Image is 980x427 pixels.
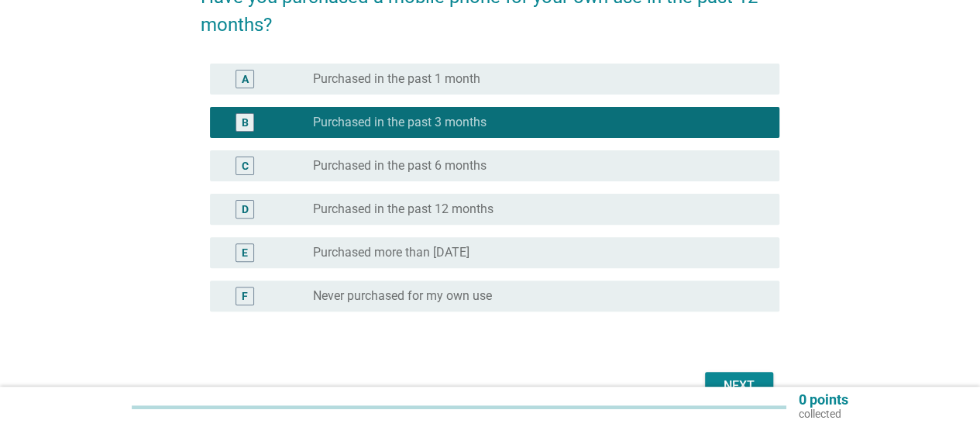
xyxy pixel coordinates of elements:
[705,372,773,400] button: Next
[242,158,249,174] div: C
[313,115,487,130] label: Purchased in the past 3 months
[799,407,848,421] p: collected
[242,288,248,305] div: F
[717,377,761,395] div: Next
[799,393,848,407] p: 0 points
[242,115,249,131] div: B
[242,245,248,261] div: E
[242,71,249,88] div: A
[242,201,249,218] div: D
[313,158,487,174] label: Purchased in the past 6 months
[313,245,469,260] label: Purchased more than [DATE]
[313,201,493,217] label: Purchased in the past 12 months
[313,71,480,87] label: Purchased in the past 1 month
[313,288,492,304] label: Never purchased for my own use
